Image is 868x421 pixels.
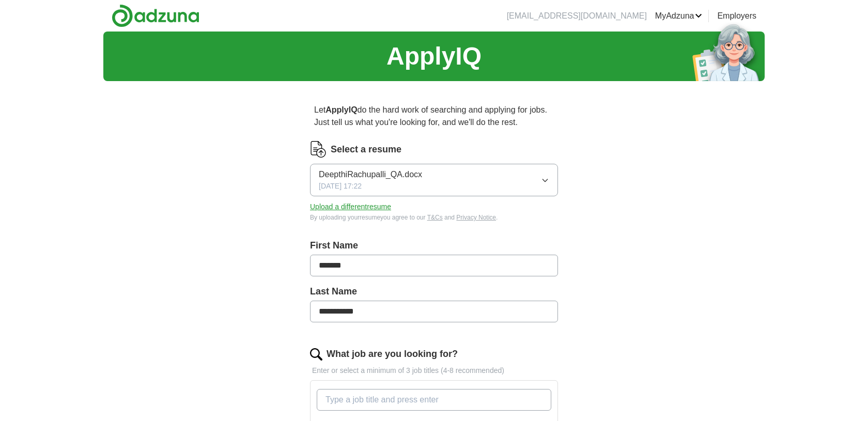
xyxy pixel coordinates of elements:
button: Upload a differentresume [310,201,391,212]
a: Privacy Notice [456,214,496,221]
span: DeepthiRachupalli_QA.docx [319,168,422,181]
h1: ApplyIQ [386,38,482,75]
label: Last Name [310,285,558,299]
a: T&Cs [427,214,443,221]
input: Type a job title and press enter [317,389,551,411]
a: Employers [717,10,756,22]
img: CV Icon [310,141,327,158]
label: Select a resume [331,143,401,157]
button: DeepthiRachupalli_QA.docx[DATE] 17:22 [310,164,558,196]
a: MyAdzuna [655,10,703,22]
img: search.png [310,348,322,361]
label: First Name [310,239,558,253]
p: Enter or select a minimum of 3 job titles (4-8 recommended) [310,365,558,376]
strong: ApplyIQ [326,105,357,114]
span: [DATE] 17:22 [319,181,362,192]
img: Adzuna logo [112,4,199,27]
div: By uploading your resume you agree to our and . [310,213,558,222]
p: Let do the hard work of searching and applying for jobs. Just tell us what you're looking for, an... [310,100,558,133]
li: [EMAIL_ADDRESS][DOMAIN_NAME] [507,10,647,22]
label: What job are you looking for? [327,347,458,361]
